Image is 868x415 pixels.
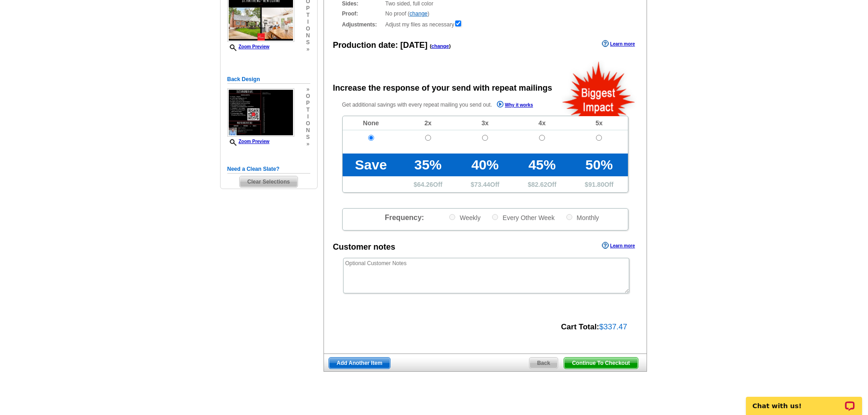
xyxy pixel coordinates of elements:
[400,176,457,192] td: $ Off
[514,176,570,192] td: $ Off
[565,213,599,222] label: Monthly
[306,127,310,134] span: n
[385,214,424,221] span: Frequency:
[227,139,270,144] a: Zoom Preview
[566,214,572,220] input: Monthly
[342,100,553,110] p: Get additional savings with every repeat mailing you send out.
[514,154,570,176] td: 45%
[430,43,451,49] span: ( )
[449,214,455,220] input: Weekly
[333,39,451,51] div: Production date:
[306,5,310,12] span: p
[306,46,310,53] span: »
[333,241,395,253] div: Customer notes
[602,242,635,249] a: Learn more
[227,88,294,137] img: small-thumb.jpg
[240,176,298,187] span: Clear Selections
[561,60,637,116] img: biggestImpact.png
[227,165,310,174] h5: Need a Clean Slate?
[492,214,498,220] input: Every Other Week
[306,113,310,120] span: i
[570,116,627,130] td: 5x
[306,107,310,113] span: t
[400,154,457,176] td: 35%
[306,120,310,127] span: o
[306,19,310,26] span: i
[588,181,604,188] span: 91.80
[529,357,559,369] a: Back
[410,10,427,17] a: change
[306,26,310,32] span: o
[457,176,514,192] td: $ Off
[457,116,514,130] td: 3x
[342,20,628,29] div: Adjust my files as necessary
[333,82,552,94] div: Increase the response of your send with repeat mailings
[514,116,570,130] td: 4x
[529,358,558,369] span: Back
[602,40,635,47] a: Learn more
[342,10,628,18] div: No proof ( )
[306,141,310,148] span: »
[306,32,310,39] span: n
[570,176,627,192] td: $ Off
[342,10,383,18] strong: Proof:
[343,116,400,130] td: None
[431,43,449,49] a: change
[491,213,555,222] label: Every Other Week
[306,93,310,100] span: o
[343,154,400,176] td: Save
[474,181,490,188] span: 73.44
[400,116,457,130] td: 2x
[457,154,514,176] td: 40%
[227,75,310,84] h5: Back Design
[342,20,383,29] strong: Adjustments:
[417,181,433,188] span: 64.26
[570,154,627,176] td: 50%
[227,44,270,49] a: Zoom Preview
[329,358,390,369] span: Add Another Item
[564,358,637,369] span: Continue To Checkout
[599,323,627,331] span: $337.47
[561,323,599,331] strong: Cart Total:
[306,39,310,46] span: s
[306,12,310,19] span: t
[531,181,547,188] span: 82.62
[497,101,533,110] a: Why it works
[401,41,428,50] span: [DATE]
[329,357,390,369] a: Add Another Item
[306,86,310,93] span: »
[306,134,310,141] span: s
[740,386,868,415] iframe: LiveChat chat widget
[448,213,481,222] label: Weekly
[306,100,310,107] span: p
